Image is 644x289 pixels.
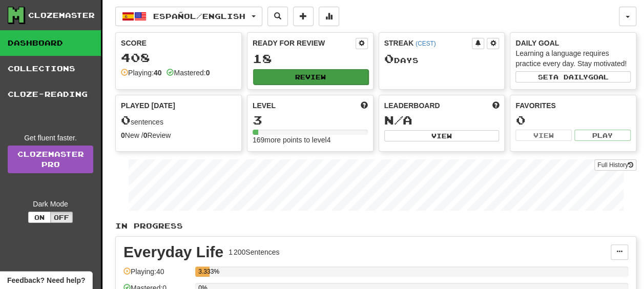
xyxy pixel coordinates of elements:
[115,7,262,26] button: Español/English
[154,69,162,77] strong: 40
[253,135,368,145] div: 169 more points to level 4
[198,266,210,277] div: 3.333%
[515,114,631,127] div: 0
[253,38,356,48] div: Ready for Review
[594,159,636,171] button: Full History
[253,69,368,85] button: Review
[121,68,161,78] div: Playing:
[121,113,131,127] span: 0
[293,7,314,26] button: Add sentence to collection
[384,51,394,66] span: 0
[492,100,499,111] span: This week in points, UTC
[123,244,223,260] div: Everyday Life
[8,133,93,143] div: Get fluent faster.
[121,114,236,127] div: sentences
[153,12,245,20] span: Español / English
[253,100,276,111] span: Level
[7,275,85,285] span: Open feedback widget
[121,130,236,140] div: New / Review
[123,266,190,283] div: Playing: 40
[143,131,148,139] strong: 0
[8,146,93,173] a: ClozemasterPro
[553,73,588,80] span: a daily
[416,40,436,47] a: (CEST)
[28,10,95,20] div: Clozemaster
[515,71,631,82] button: Seta dailygoal
[515,48,631,69] div: Learning a language requires practice every day. Stay motivated!
[121,38,236,48] div: Score
[361,100,368,111] span: Score more points to level up
[121,131,125,139] strong: 0
[267,7,288,26] button: Search sentences
[384,113,412,127] span: N/A
[253,52,368,65] div: 18
[228,247,279,257] div: 1 200 Sentences
[115,221,636,231] p: In Progress
[8,199,93,209] div: Dark Mode
[384,38,472,48] div: Streak
[50,212,73,223] button: Off
[167,68,210,78] div: Mastered:
[121,100,175,111] span: Played [DATE]
[515,130,572,141] button: View
[384,130,500,141] button: View
[253,114,368,127] div: 3
[384,52,500,66] div: Day s
[319,7,339,26] button: More stats
[206,69,210,77] strong: 0
[121,51,236,64] div: 408
[515,100,631,111] div: Favorites
[515,38,631,48] div: Daily Goal
[574,130,631,141] button: Play
[384,100,440,111] span: Leaderboard
[28,212,51,223] button: On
